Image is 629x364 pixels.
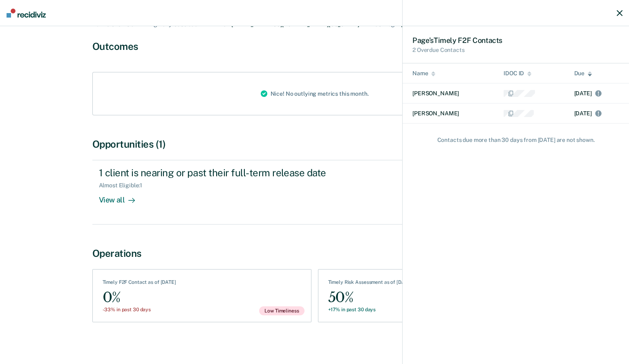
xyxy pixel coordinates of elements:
div: Name [412,70,435,77]
p: Contact s due more than 30 days from [DATE] are not shown. [403,124,629,157]
div: Page ’s Timely F2F Contact s [412,36,619,45]
td: [PERSON_NAME] [403,83,494,103]
span: [DATE] [574,90,601,97]
span: [DATE] [574,110,601,117]
div: IDOC ID [504,70,531,77]
td: [PERSON_NAME] [403,103,494,124]
div: Due [574,70,592,77]
div: 2 Overdue Contacts [412,47,619,54]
